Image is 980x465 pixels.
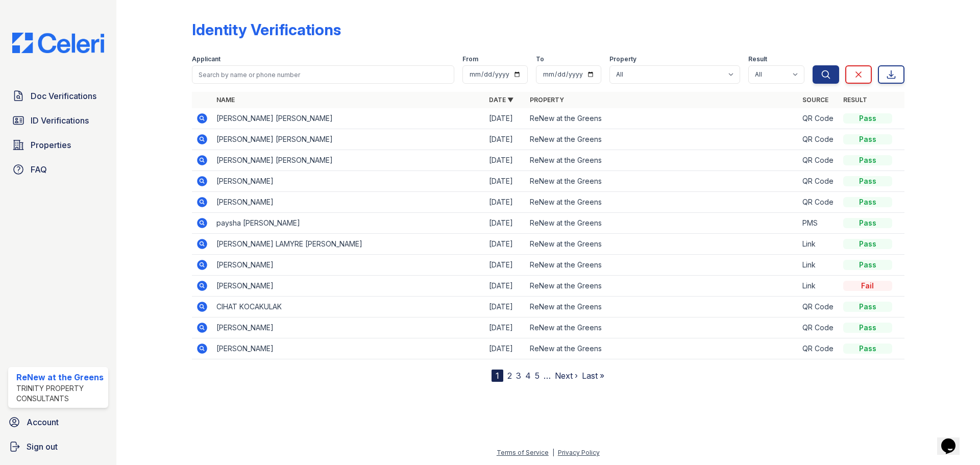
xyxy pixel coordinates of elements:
[582,371,604,381] a: Last »
[798,276,839,297] td: Link
[31,90,96,102] span: Doc Verifications
[798,317,839,338] td: QR Code
[212,192,485,213] td: [PERSON_NAME]
[843,323,892,333] div: Pass
[31,139,71,151] span: Properties
[507,371,512,381] a: 2
[526,297,798,317] td: ReNew at the Greens
[798,171,839,192] td: QR Code
[843,260,892,270] div: Pass
[8,86,108,106] a: Doc Verifications
[27,440,58,453] span: Sign out
[843,281,892,291] div: Fail
[485,255,526,276] td: [DATE]
[192,55,220,63] label: Applicant
[526,150,798,171] td: ReNew at the Greens
[497,449,549,456] a: Terms of Service
[485,150,526,171] td: [DATE]
[843,134,892,144] div: Pass
[212,213,485,234] td: paysha [PERSON_NAME]
[192,20,341,39] div: Identity Verifications
[8,135,108,155] a: Properties
[843,239,892,249] div: Pass
[485,171,526,192] td: [DATE]
[609,55,636,63] label: Property
[526,192,798,213] td: ReNew at the Greens
[485,129,526,150] td: [DATE]
[212,129,485,150] td: [PERSON_NAME] [PERSON_NAME]
[485,297,526,317] td: [DATE]
[485,108,526,129] td: [DATE]
[526,338,798,359] td: ReNew at the Greens
[16,371,104,383] div: ReNew at the Greens
[27,416,59,428] span: Account
[192,65,454,84] input: Search by name or phone number
[212,171,485,192] td: [PERSON_NAME]
[843,96,867,104] a: Result
[526,129,798,150] td: ReNew at the Greens
[843,344,892,354] div: Pass
[798,234,839,255] td: Link
[212,150,485,171] td: [PERSON_NAME] [PERSON_NAME]
[544,370,551,382] span: …
[843,218,892,228] div: Pass
[462,55,478,63] label: From
[485,213,526,234] td: [DATE]
[536,55,544,63] label: To
[555,371,578,381] a: Next ›
[212,255,485,276] td: [PERSON_NAME]
[798,129,839,150] td: QR Code
[212,338,485,359] td: [PERSON_NAME]
[798,150,839,171] td: QR Code
[216,96,235,104] a: Name
[485,338,526,359] td: [DATE]
[552,449,554,456] div: |
[4,33,112,53] img: CE_Logo_Blue-a8612792a0a2168367f1c8372b55b34899dd931a85d93a1a3d3e32e68fde9ad4.png
[212,108,485,129] td: [PERSON_NAME] [PERSON_NAME]
[4,436,112,457] a: Sign out
[798,338,839,359] td: QR Code
[535,371,540,381] a: 5
[492,370,503,382] div: 1
[526,171,798,192] td: ReNew at the Greens
[212,317,485,338] td: [PERSON_NAME]
[31,114,89,127] span: ID Verifications
[485,234,526,255] td: [DATE]
[530,96,564,104] a: Property
[798,297,839,317] td: QR Code
[526,255,798,276] td: ReNew at the Greens
[212,276,485,297] td: [PERSON_NAME]
[526,213,798,234] td: ReNew at the Greens
[526,234,798,255] td: ReNew at the Greens
[798,255,839,276] td: Link
[843,302,892,312] div: Pass
[485,276,526,297] td: [DATE]
[8,159,108,180] a: FAQ
[748,55,767,63] label: Result
[4,412,112,432] a: Account
[212,297,485,317] td: CIHAT KOCAKULAK
[31,163,47,176] span: FAQ
[485,192,526,213] td: [DATE]
[526,317,798,338] td: ReNew at the Greens
[798,192,839,213] td: QR Code
[843,176,892,186] div: Pass
[526,108,798,129] td: ReNew at the Greens
[843,155,892,165] div: Pass
[937,424,970,455] iframe: chat widget
[843,113,892,124] div: Pass
[558,449,600,456] a: Privacy Policy
[798,213,839,234] td: PMS
[516,371,521,381] a: 3
[485,317,526,338] td: [DATE]
[798,108,839,129] td: QR Code
[212,234,485,255] td: [PERSON_NAME] LAMYRE [PERSON_NAME]
[525,371,531,381] a: 4
[802,96,828,104] a: Source
[8,110,108,131] a: ID Verifications
[489,96,513,104] a: Date ▼
[16,383,104,404] div: Trinity Property Consultants
[526,276,798,297] td: ReNew at the Greens
[843,197,892,207] div: Pass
